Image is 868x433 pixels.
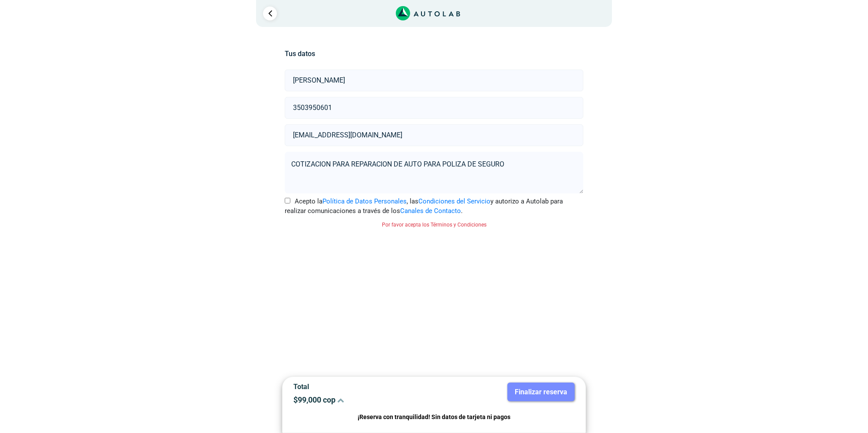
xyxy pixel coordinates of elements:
a: Link al sitio de autolab [396,9,460,17]
p: $ 99,000 cop [293,395,427,404]
p: Total [293,383,427,391]
label: Acepto la , las y autorizo a Autolab para realizar comunicaciones a través de los . [285,197,583,216]
input: Celular [285,97,583,119]
small: Por favor acepta los Términos y Condiciones [382,222,487,228]
a: Política de Datos Personales [322,197,407,205]
input: Nombre y apellido [285,70,583,91]
p: ¡Reserva con tranquilidad! Sin datos de tarjeta ni pagos [293,412,575,422]
button: Finalizar reserva [507,383,575,401]
h5: Tus datos [285,50,583,58]
input: Acepto laPolítica de Datos Personales, lasCondiciones del Servicioy autorizo a Autolab para reali... [285,198,290,203]
input: Correo electrónico [285,124,583,146]
a: Condiciones del Servicio [418,197,490,205]
a: Canales de Contacto [400,207,461,215]
a: Ir al paso anterior [263,7,277,20]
